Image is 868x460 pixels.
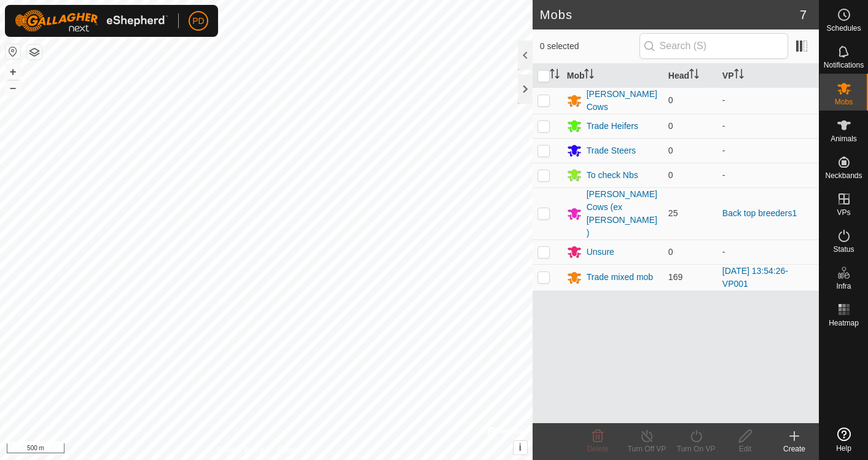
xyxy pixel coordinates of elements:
[837,209,850,216] span: VPs
[518,442,521,453] span: i
[689,71,699,80] p-sorticon: Activate to sort
[717,163,819,187] td: -
[514,441,527,454] button: i
[6,80,20,95] button: –
[540,7,800,22] h2: Mobs
[717,138,819,163] td: -
[668,170,673,180] span: 0
[722,266,788,289] a: [DATE] 13:54:26-VP001
[668,121,673,131] span: 0
[587,188,659,240] div: [PERSON_NAME] Cows (ex [PERSON_NAME])
[639,33,788,59] input: Search (S)
[717,240,819,264] td: -
[717,64,819,88] th: VP
[587,144,636,157] div: Trade Steers
[770,443,819,454] div: Create
[825,172,862,179] span: Neckbands
[6,44,20,59] button: Reset Map
[800,6,807,24] span: 7
[562,64,663,88] th: Mob
[721,443,770,454] div: Edit
[717,114,819,138] td: -
[831,135,857,142] span: Animals
[835,98,853,106] span: Mobs
[824,61,864,69] span: Notifications
[833,246,854,253] span: Status
[663,64,717,88] th: Head
[722,208,797,218] a: Back top breeders1
[668,95,673,105] span: 0
[587,246,614,259] div: Unsure
[15,10,168,32] img: Gallagher Logo
[587,88,659,114] div: [PERSON_NAME] Cows
[584,71,594,80] p-sorticon: Activate to sort
[278,444,315,455] a: Contact Us
[217,444,264,455] a: Privacy Policy
[587,169,638,182] div: To check Nbs
[550,71,560,80] p-sorticon: Activate to sort
[668,146,673,155] span: 0
[734,71,744,80] p-sorticon: Activate to sort
[668,247,673,257] span: 0
[668,208,678,218] span: 25
[587,120,638,133] div: Trade Heifers
[6,64,20,79] button: +
[717,87,819,114] td: -
[829,319,859,327] span: Heatmap
[836,445,851,452] span: Help
[192,15,204,28] span: PD
[819,423,868,457] a: Help
[836,283,851,290] span: Infra
[540,40,639,53] span: 0 selected
[671,443,721,454] div: Turn On VP
[587,271,653,284] div: Trade mixed mob
[668,272,682,282] span: 169
[27,45,42,60] button: Map Layers
[587,445,609,453] span: Delete
[826,25,861,32] span: Schedules
[622,443,671,454] div: Turn Off VP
